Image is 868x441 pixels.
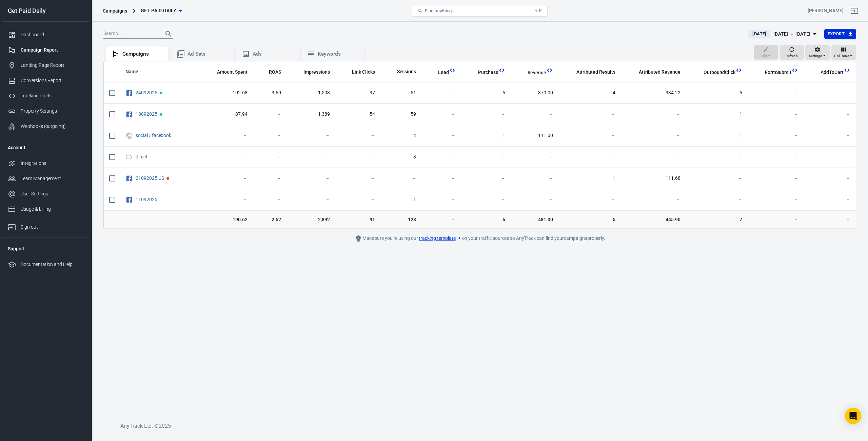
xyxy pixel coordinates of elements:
[136,133,172,138] span: social / facebook
[564,132,615,139] span: －
[386,175,416,182] span: －
[260,68,281,76] span: The total return on ad spend
[166,177,169,180] span: Paused
[516,216,553,223] span: 481.00
[122,51,163,58] div: Campaigns
[2,42,89,58] a: Campaign Report
[773,30,811,38] div: [DATE] － [DATE]
[809,90,850,96] span: －
[626,111,680,118] span: －
[834,53,849,59] span: Columns
[427,196,455,203] span: －
[564,196,615,203] span: －
[386,90,416,96] span: 51
[341,154,375,160] span: －
[258,196,281,203] span: －
[386,216,416,223] span: 128
[753,216,798,223] span: －
[21,206,84,213] div: Usage & billing
[205,154,247,160] span: －
[125,174,133,183] svg: Facebook Ads
[427,111,455,118] span: －
[341,132,375,139] span: －
[21,31,84,38] div: Dashboard
[386,132,416,139] span: 14
[419,235,461,242] a: tracking template
[125,69,147,75] span: Name
[576,68,615,76] span: The total conversions attributed according to your ad network (Facebook, Google, etc.)
[821,69,844,76] span: AddToCart
[2,119,89,134] a: Webhooks (outgoing)
[786,53,798,59] span: Refresh
[136,90,158,95] span: 24092025
[292,154,330,160] span: －
[341,111,375,118] span: 54
[467,216,505,223] span: 6
[809,53,822,59] span: Settings
[425,8,455,13] span: Find anything...
[2,73,89,88] a: Conversions Report
[138,4,185,17] button: Get Paid Daily
[205,111,247,118] span: 87.94
[136,154,147,159] a: direct
[352,68,375,76] span: The number of clicks on links within the ad that led to advertiser-specified destinations
[427,154,455,160] span: －
[516,196,553,203] span: －
[318,51,358,58] div: Keywords
[844,67,850,74] svg: This column is calculated from AnyTrack real-time data
[691,132,742,139] span: 1
[516,132,553,139] span: 111.00
[205,216,247,223] span: 190.62
[467,154,505,160] span: －
[103,7,127,14] div: Campaigns
[743,28,824,40] button: [DATE][DATE] － [DATE]
[753,90,798,96] span: －
[564,90,615,96] span: 4
[258,132,281,139] span: －
[467,132,505,139] span: 1
[691,154,742,160] span: －
[136,133,171,138] a: social / facebook
[2,27,89,42] a: Dashboard
[292,216,330,223] span: 2,892
[341,90,375,96] span: 37
[21,108,84,115] div: Property Settings
[21,77,84,84] div: Conversions Report
[809,132,850,139] span: －
[809,196,850,203] span: －
[427,90,455,96] span: －
[217,69,248,76] span: Amount Spent
[125,89,133,97] svg: Facebook Ads
[626,154,680,160] span: －
[2,139,89,156] li: Account
[756,69,791,76] span: FormSubmit
[205,132,247,139] span: －
[208,68,248,76] span: The estimated total amount of money you've spent on your campaign, ad set or ad during its schedule.
[160,113,162,116] span: Active
[21,92,84,99] div: Tracking Pixels
[478,69,498,76] span: Purchase
[120,422,629,430] h6: AnyTrack Ltd. © 2025
[160,26,177,42] button: Search
[528,70,547,76] span: Revenue
[809,216,850,223] span: －
[630,68,680,76] span: The total revenue attributed according to your ad network (Facebook, Google, etc.)
[791,67,798,74] svg: This column is calculated from AnyTrack real-time data
[564,175,615,182] span: 1
[753,175,798,182] span: －
[103,30,158,38] input: Search...
[626,132,680,139] span: －
[352,69,375,76] span: Link Clicks
[258,90,281,96] span: 3.60
[136,154,149,159] span: direct
[327,234,632,243] div: Make sure you're using our on your traffic sources so AnyTrack can find your campaigns properly.
[397,69,416,75] span: Sessions
[21,224,84,231] div: Sign out
[564,111,615,118] span: －
[341,196,375,203] span: －
[691,196,742,203] span: －
[626,175,680,182] span: 111.68
[292,90,330,96] span: 1,503
[695,69,735,76] span: OutboundClick
[691,90,742,96] span: 5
